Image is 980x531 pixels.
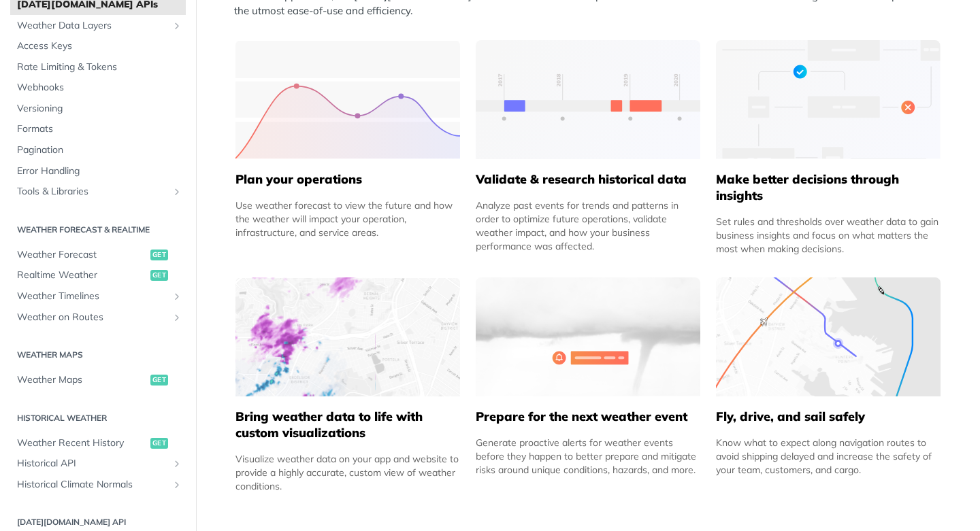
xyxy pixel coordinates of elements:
[17,248,147,262] span: Weather Forecast
[17,39,182,53] span: Access Keys
[17,457,168,470] span: Historical API
[476,199,700,253] div: Analyze past events for trends and patterns in order to optimize future operations, validate weat...
[716,436,941,477] div: Know what to expect along navigation routes to avoid shipping delayed and increase the safety of ...
[476,409,700,425] h5: Prepare for the next weather event
[17,81,182,95] span: Webhooks
[150,438,168,449] span: get
[476,277,700,396] img: 2c0a313-group-496-12x.svg
[171,479,182,490] button: Show subpages for Historical Climate Normals
[716,277,941,396] img: 994b3d6-mask-group-32x.svg
[10,119,186,139] a: Formats
[10,99,186,119] a: Versioning
[476,40,700,159] img: 13d7ca0-group-496-2.svg
[10,307,186,328] a: Weather on RoutesShow subpages for Weather on Routes
[10,224,186,236] h2: Weather Forecast & realtime
[716,40,941,159] img: a22d113-group-496-32x.svg
[171,291,182,302] button: Show subpages for Weather Timelines
[150,270,168,281] span: get
[476,436,700,477] div: Generate proactive alerts for weather events before they happen to better prepare and mitigate ri...
[10,475,186,495] a: Historical Climate NormalsShow subpages for Historical Climate Normals
[17,185,168,199] span: Tools & Libraries
[17,478,168,492] span: Historical Climate Normals
[235,409,460,441] h5: Bring weather data to life with custom visualizations
[10,78,186,98] a: Webhooks
[10,265,186,286] a: Realtime Weatherget
[171,186,182,197] button: Show subpages for Tools & Libraries
[10,245,186,265] a: Weather Forecastget
[171,312,182,323] button: Show subpages for Weather on Routes
[10,140,186,160] a: Pagination
[17,311,168,324] span: Weather on Routes
[10,57,186,78] a: Rate Limiting & Tokens
[17,165,182,178] span: Error Handling
[10,516,186,528] h2: [DATE][DOMAIN_NAME] API
[235,40,460,159] img: 39565e8-group-4962x.svg
[716,171,941,204] h5: Make better decisions through insights
[10,453,186,474] a: Historical APIShow subpages for Historical API
[171,458,182,469] button: Show subpages for Historical API
[10,16,186,36] a: Weather Data LayersShow subpages for Weather Data Layers
[10,36,186,56] a: Access Keys
[10,286,186,307] a: Weather TimelinesShow subpages for Weather Timelines
[17,102,182,116] span: Versioning
[17,61,182,74] span: Rate Limiting & Tokens
[10,433,186,453] a: Weather Recent Historyget
[150,375,168,386] span: get
[10,370,186,390] a: Weather Mapsget
[17,143,182,157] span: Pagination
[17,373,147,387] span: Weather Maps
[10,161,186,182] a: Error Handling
[17,290,168,303] span: Weather Timelines
[235,452,460,493] div: Visualize weather data on your app and website to provide a highly accurate, custom view of weath...
[476,171,700,188] h5: Validate & research historical data
[235,199,460,239] div: Use weather forecast to view the future and how the weather will impact your operation, infrastru...
[171,20,182,31] button: Show subpages for Weather Data Layers
[235,277,460,396] img: 4463876-group-4982x.svg
[17,269,147,282] span: Realtime Weather
[17,122,182,136] span: Formats
[235,171,460,188] h5: Plan your operations
[10,182,186,202] a: Tools & LibrariesShow subpages for Tools & Libraries
[10,412,186,424] h2: Historical Weather
[17,436,147,450] span: Weather Recent History
[150,250,168,260] span: get
[17,19,168,33] span: Weather Data Layers
[10,349,186,361] h2: Weather Maps
[716,409,941,425] h5: Fly, drive, and sail safely
[716,215,941,256] div: Set rules and thresholds over weather data to gain business insights and focus on what matters th...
